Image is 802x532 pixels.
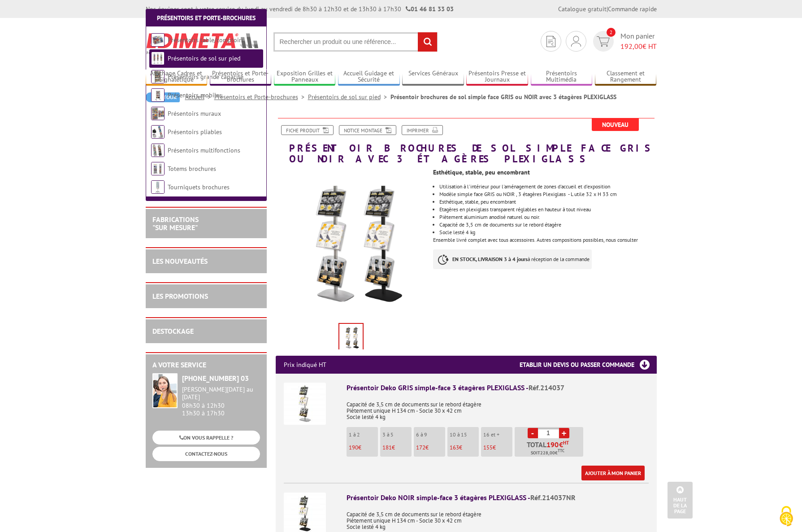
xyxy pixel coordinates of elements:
a: FABRICATIONS"Sur Mesure" [152,215,199,232]
img: Présentoirs de sol sur pied [151,52,165,65]
span: 181 [382,444,392,451]
p: à réception de la commande [433,249,592,269]
a: Catalogue gratuit [558,5,607,13]
a: CONTACTEZ-NOUS [152,447,260,461]
span: 2 [607,28,616,37]
a: Classement et Rangement [595,70,657,84]
p: Capacité de 3,5 cm de documents sur le rebord étagère Piètement unique H 134 cm - Socle 30 x 42 c... [347,505,649,530]
div: 08h30 à 12h30 13h30 à 17h30 [182,386,260,417]
p: € [450,445,479,451]
span: € HT [620,41,657,52]
li: Esthétique, stable, peu encombrant [439,199,656,205]
span: 190 [349,444,358,451]
span: Réf.214037 [529,383,564,392]
a: Accueil Guidage et Sécurité [338,70,400,84]
li: Etagères en plexiglass transparent réglables en hauteur à tout niveau [439,207,656,212]
a: DESTOCKAGE [152,327,194,336]
a: LES NOUVEAUTÉS [152,257,208,266]
h2: A votre service [152,361,260,369]
p: Prix indiqué HT [284,356,326,374]
p: € [483,445,512,451]
a: Tourniquets brochures [168,183,230,191]
p: 3 à 5 [382,432,412,438]
p: 1 à 2 [349,432,378,438]
strong: 01 46 81 33 03 [406,5,454,13]
p: Capacité de 3,5 cm de documents sur le rebord étagère Piètement unique H 134 cm - Socle 30 x 42 c... [347,395,649,420]
img: Présentoirs muraux [151,107,165,120]
li: Socle lesté 4 kg [439,230,656,235]
a: - [528,428,538,438]
li: Présentoir brochures de sol simple face GRIS ou NOIR avec 3 étagères PLEXIGLASS [390,92,616,101]
span: 192,00 [620,42,642,51]
div: Nos équipes sont à votre service du lundi au vendredi de 8h30 à 12h30 et de 13h30 à 17h30 [146,4,454,13]
a: Présentoirs mobiles [168,91,222,99]
span: Réf.214037NR [530,493,576,502]
strong: EN STOCK, LIVRAISON 3 à 4 jours [452,256,528,262]
span: 172 [416,444,425,451]
a: Haut de la page [668,482,693,519]
span: Nouveau [592,118,639,131]
span: 228,00 [540,449,555,457]
div: Présentoir Deko GRIS simple-face 3 étagères PLEXIGLASS - [347,383,649,393]
span: 155 [483,444,493,451]
input: rechercher [418,32,437,52]
img: Présentoirs table/comptoirs [151,33,165,47]
img: Présentoirs pliables [151,125,165,139]
span: Mon panier [620,31,657,52]
img: Tourniquets brochures [151,180,165,194]
h3: Etablir un devis ou passer commande [520,356,657,374]
p: Total [517,441,583,457]
a: Présentoirs Presse et Journaux [466,70,528,84]
a: Commande rapide [608,5,657,13]
img: devis rapide [597,36,610,47]
img: presentoir_brochures_de_sol_simple_face_avec_3_etageres_214037_214037nr.png [276,169,427,320]
a: + [559,428,569,438]
a: Présentoirs multifonctions [168,146,240,154]
img: devis rapide [571,36,581,47]
li: Utilisation à l'intérieur pour l'aménagement de zones d'accueil et d'exposition [439,184,656,189]
strong: [PHONE_NUMBER] 03 [182,374,249,383]
a: Affichage Cadres et Signalétique [146,70,208,84]
strong: Esthétique, stable, peu encombrant [433,168,530,176]
a: Imprimer [402,125,443,135]
img: Totems brochures [151,162,165,175]
img: Présentoir Deko GRIS simple-face 3 étagères PLEXIGLASS [284,383,326,425]
input: Rechercher un produit ou une référence... [273,32,438,52]
a: Services Généraux [402,70,464,84]
a: Présentoirs Multimédia [531,70,593,84]
img: Présentoirs multifonctions [151,144,165,157]
img: presentoir_brochures_de_sol_simple_face_avec_3_etageres_214037_214037nr.png [339,324,363,352]
a: Totems brochures [168,165,216,173]
p: € [349,445,378,451]
a: Fiche produit [281,125,334,135]
p: 16 et + [483,432,512,438]
div: | [558,4,657,13]
div: Présentoir Deko NOIR simple-face 3 étagères PLEXIGLASS - [347,493,649,503]
p: 6 à 9 [416,432,445,438]
span: € [559,441,563,448]
sup: HT [563,440,569,446]
div: [PERSON_NAME][DATE] au [DATE] [182,386,260,401]
span: Soit € [531,449,564,457]
a: Ajouter à mon panier [581,466,645,480]
a: Présentoirs de sol sur pied [308,93,390,101]
img: widget-service.jpg [152,373,178,408]
p: € [416,445,445,451]
a: LES PROMOTIONS [152,292,208,301]
a: Notice Montage [339,125,396,135]
p: € [382,445,412,451]
a: Présentoirs et Porte-brochures [157,14,256,22]
li: Piètement aluminium anodisé naturel ou noir. [439,214,656,220]
li: Modèle simple face GRIS ou NOIR , 3 étagères Plexiglass - L utile 32 x H 33 cm [439,192,656,197]
span: 190 [546,441,559,448]
a: Présentoirs pliables [168,128,222,136]
p: 10 à 15 [450,432,479,438]
img: devis rapide [546,36,555,47]
img: Cookies (fenêtre modale) [775,505,798,528]
a: Présentoirs de sol sur pied [168,54,240,62]
a: Présentoirs muraux [168,109,221,118]
div: Ensemble livré complet avec tous accessoires. Autres compositions possibles, nous consulter [433,164,663,283]
button: Cookies (fenêtre modale) [771,501,802,532]
li: Capacité de 3,5 cm de documents sur le rebord étagère [439,222,656,227]
a: ON VOUS RAPPELLE ? [152,431,260,445]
